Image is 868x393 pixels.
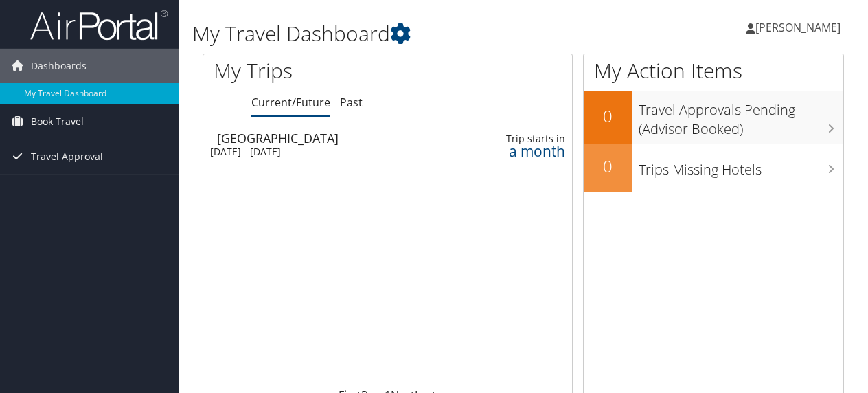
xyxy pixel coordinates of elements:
[31,104,84,139] span: Book Travel
[214,56,408,85] h1: My Trips
[31,49,87,83] span: Dashboards
[584,155,632,178] h2: 0
[755,20,841,35] span: [PERSON_NAME]
[31,139,103,174] span: Travel Approval
[639,153,843,179] h3: Trips Missing Hotels
[746,7,854,48] a: [PERSON_NAME]
[486,133,564,145] div: Trip starts in
[30,9,168,41] img: airportal-logo.png
[340,95,363,110] a: Past
[486,145,564,157] div: a month
[584,104,632,128] h2: 0
[639,93,843,139] h3: Travel Approvals Pending (Advisor Booked)
[210,146,437,158] div: [DATE] - [DATE]
[584,56,843,85] h1: My Action Items
[192,19,634,48] h1: My Travel Dashboard
[251,95,330,110] a: Current/Future
[584,91,843,144] a: 0Travel Approvals Pending (Advisor Booked)
[217,132,444,144] div: [GEOGRAPHIC_DATA]
[584,144,843,192] a: 0Trips Missing Hotels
